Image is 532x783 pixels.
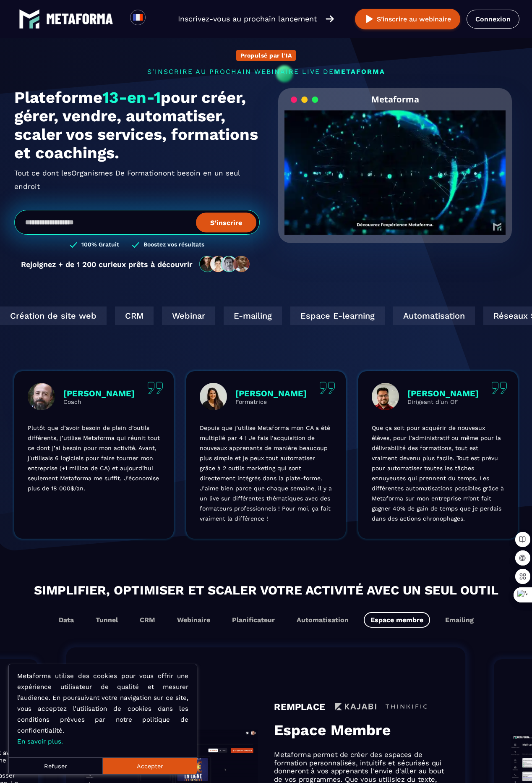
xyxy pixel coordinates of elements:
button: CRM [133,612,162,628]
h4: REMPLACE [274,701,326,712]
h3: 100% Gratuit [81,241,119,249]
span: 13-en-1 [102,88,161,107]
img: icon [335,703,376,710]
p: Que ça soit pour acquérir de nouveaux élèves, pour l’administratif ou même pour la délivrabilité ... [372,423,504,524]
button: Tunnel [89,612,125,628]
p: Formatrice [235,398,307,405]
a: Connexion [467,10,519,29]
img: play [364,14,375,24]
div: Espace E-learning [288,306,382,325]
img: checked [70,241,77,249]
div: E-mailing [221,306,279,325]
p: [PERSON_NAME] [407,388,479,398]
h3: Espace Membre [274,721,447,739]
button: Refuser [9,757,103,774]
div: Search for option [146,10,166,28]
img: quote [491,382,507,394]
p: Plutôt que d’avoir besoin de plein d’outils différents, j’utilise Metaforma qui réunit tout ce do... [28,423,160,493]
img: quote [147,382,163,394]
a: En savoir plus. [17,738,63,745]
p: Inscrivez-vous au prochain lancement [178,13,317,25]
div: Webinar [159,306,213,325]
p: Metaforma utilise des cookies pour vous offrir une expérience utilisateur de qualité et mesurer l... [17,670,188,747]
img: icon [386,703,427,710]
button: S’inscrire [196,212,256,232]
img: profile [372,383,399,410]
img: profile [200,383,227,410]
button: Emailing [438,612,480,628]
p: s'inscrire au prochain webinaire live de [14,68,518,76]
img: fr [133,12,143,23]
video: Your browser does not support the video tag. [284,110,506,221]
span: Organismes De Formation [71,166,163,180]
button: Data [52,612,81,628]
img: checked [132,241,139,249]
img: quote [319,382,335,394]
img: arrow-right [326,14,334,24]
p: [PERSON_NAME] [63,388,135,398]
h1: Plateforme pour créer, gérer, vendre, automatiser, scaler vos services, formations et coachings. [14,88,260,162]
button: Planificateur [225,612,282,628]
p: [PERSON_NAME] [235,388,307,398]
p: Propulsé par l'IA [240,52,292,59]
span: METAFORMA [334,68,385,76]
h2: Tout ce dont les ont besoin en un seul endroit [14,166,260,193]
p: Depuis que j’utilise Metaforma mon CA a été multiplié par 4 ! Je fais l’acquisition de nouveaux a... [200,423,332,524]
img: community-people [197,255,253,273]
button: S’inscrire au webinaire [355,9,460,29]
h3: Boostez vos résultats [143,241,204,249]
p: Dirigeant d'un OF [407,398,479,405]
button: Automatisation [290,612,355,628]
button: Webinaire [170,612,217,628]
h2: Simplifier, optimiser et scaler votre activité avec un seul outil [8,581,524,600]
div: Automatisation [391,306,472,325]
div: CRM [112,306,151,325]
img: loading [291,96,318,104]
p: Coach [63,398,135,405]
img: profile [28,383,55,410]
h2: Metaforma [371,88,419,110]
button: Espace membre [364,612,430,628]
img: logo [19,8,40,29]
input: Search for option [153,14,159,24]
img: logo [46,13,113,24]
p: Rejoignez + de 1 200 curieux prêts à découvrir [21,260,193,269]
button: Accepter [103,757,197,774]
